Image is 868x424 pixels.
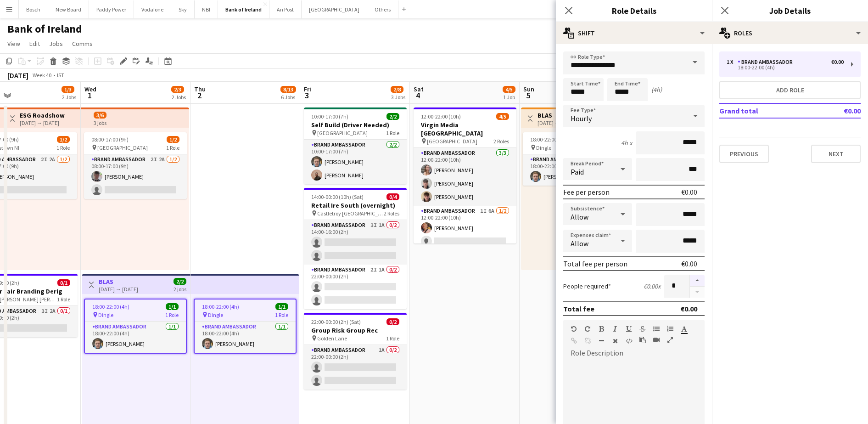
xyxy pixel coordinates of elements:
[571,114,592,123] span: Hourly
[84,85,96,93] span: Wed
[57,72,64,79] div: IST
[174,285,186,293] div: 2 jobs
[92,303,129,310] span: 18:00-22:00 (4h)
[571,167,584,176] span: Paid
[651,85,662,94] div: (4h)
[817,103,861,118] td: €0.00
[304,140,407,184] app-card-role: Brand Ambassador2/210:00-17:00 (7h)[PERSON_NAME][PERSON_NAME]
[304,107,407,184] div: 10:00-17:00 (7h)2/2Self Build (Driver Needed) [GEOGRAPHIC_DATA]1 RoleBrand Ambassador2/210:00-17:...
[94,119,106,126] div: 3 jobs
[831,59,844,65] div: €0.00
[523,85,534,93] span: Sun
[311,113,348,120] span: 10:00-17:00 (7h)
[391,86,403,93] span: 2/8
[639,336,646,344] button: Paste as plain text
[134,0,171,18] button: Vodafone
[304,313,407,390] div: 22:00-00:00 (2h) (Sat)0/2Group Risk Group Rec Golden Lane1 RoleBrand Ambassador1A0/222:00-00:00 (2h)
[719,81,861,99] button: Add role
[563,304,594,313] div: Total fee
[194,85,206,93] span: Thu
[571,325,577,333] button: Undo
[171,0,195,18] button: Sky
[667,336,673,344] button: Fullscreen
[311,318,361,325] span: 22:00-00:00 (2h) (Sat)
[166,303,179,310] span: 1/1
[719,103,817,118] td: Grand total
[681,325,687,333] button: Text Color
[367,0,398,18] button: Others
[556,5,712,17] h3: Role Details
[166,144,179,151] span: 1 Role
[384,210,399,217] span: 2 Roles
[719,145,769,163] button: Previous
[195,322,296,353] app-card-role: Brand Ambassador1/118:00-22:00 (4h)[PERSON_NAME]
[20,111,65,119] h3: ESG Roadshow
[680,304,697,313] div: €0.00
[84,299,187,354] app-job-card: 18:00-22:00 (4h)1/1 Dingle1 RoleBrand Ambassador1/118:00-22:00 (4h)[PERSON_NAME]
[20,119,65,126] div: [DATE] → [DATE]
[62,94,76,101] div: 2 Jobs
[7,71,28,80] div: [DATE]
[4,38,24,50] a: View
[202,303,239,310] span: 18:00-22:00 (4h)
[26,38,44,50] a: Edit
[523,154,626,186] app-card-role: Brand Ambassador1/118:00-22:00 (4h)[PERSON_NAME]
[727,59,738,65] div: 1 x
[193,90,206,101] span: 2
[275,303,288,310] span: 1/1
[653,325,660,333] button: Unordered List
[85,322,186,353] app-card-role: Brand Ambassador1/118:00-22:00 (4h)[PERSON_NAME]
[712,5,868,17] h3: Job Details
[493,138,509,145] span: 2 Roles
[302,0,367,18] button: [GEOGRAPHIC_DATA]
[317,210,384,217] span: Castletroy [GEOGRAPHIC_DATA]
[738,59,796,65] div: Brand Ambassador
[503,86,515,93] span: 4/5
[414,121,516,137] h3: Virgin Media [GEOGRAPHIC_DATA]
[280,86,296,93] span: 8/13
[304,201,407,209] h3: Retail Ire South (overnight)
[503,94,515,101] div: 1 Job
[811,145,861,163] button: Next
[304,188,407,309] app-job-card: 14:00-00:00 (10h) (Sat)0/4Retail Ire South (overnight) Castletroy [GEOGRAPHIC_DATA]2 RolesBrand A...
[571,239,588,248] span: Allow
[62,86,74,93] span: 1/3
[598,337,605,345] button: Horizontal Line
[522,90,534,101] span: 5
[57,279,70,286] span: 0/1
[72,40,93,48] span: Comms
[7,22,82,36] h1: Bank of Ireland
[414,85,424,93] span: Sat
[690,275,705,287] button: Increase
[45,38,67,50] a: Jobs
[523,132,626,186] app-job-card: 18:00-22:00 (4h)1/1 Dingle1 RoleBrand Ambassador1/118:00-22:00 (4h)[PERSON_NAME]
[612,325,618,333] button: Italic
[57,136,70,143] span: 1/2
[172,94,186,101] div: 2 Jobs
[269,0,302,18] button: An Post
[174,278,186,285] span: 2/2
[427,138,477,145] span: [GEOGRAPHIC_DATA]
[571,212,588,221] span: Allow
[304,326,407,334] h3: Group Risk Group Rec
[29,40,40,48] span: Edit
[304,220,407,265] app-card-role: Brand Ambassador3I1A0/214:00-16:00 (2h)
[653,336,660,344] button: Insert video
[626,325,632,333] button: Underline
[84,132,187,199] app-job-card: 08:00-17:00 (9h)1/2 [GEOGRAPHIC_DATA]1 RoleBrand Ambassador2I2A1/208:00-17:00 (9h)[PERSON_NAME]
[19,0,48,18] button: Bosch
[89,0,134,18] button: Paddy Power
[311,193,364,200] span: 14:00-00:00 (10h) (Sat)
[414,107,516,243] app-job-card: 12:00-22:00 (10h)4/5Virgin Media [GEOGRAPHIC_DATA] [GEOGRAPHIC_DATA]2 RolesBrand Ambassador3/312:...
[391,94,405,101] div: 3 Jobs
[208,311,223,318] span: Dingle
[194,299,297,354] div: 18:00-22:00 (4h)1/1 Dingle1 RoleBrand Ambassador1/118:00-22:00 (4h)[PERSON_NAME]
[681,187,697,197] div: €0.00
[530,136,567,143] span: 18:00-22:00 (4h)
[218,0,269,18] button: Bank of Ireland
[681,259,697,268] div: €0.00
[97,144,148,151] span: [GEOGRAPHIC_DATA]
[91,136,129,143] span: 08:00-17:00 (9h)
